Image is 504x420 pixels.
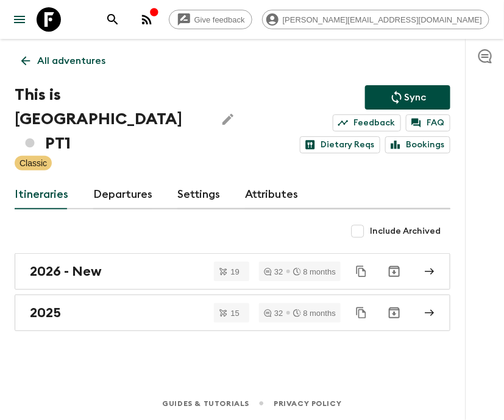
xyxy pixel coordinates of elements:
[264,309,283,317] div: 32
[262,10,489,29] div: [PERSON_NAME][EMAIL_ADDRESS][DOMAIN_NAME]
[15,83,206,156] h1: This is [GEOGRAPHIC_DATA] PT1
[293,268,336,276] div: 8 months
[224,309,247,317] span: 15
[20,157,47,169] p: Classic
[382,301,406,325] button: Archive
[300,136,380,153] a: Dietary Reqs
[333,114,401,131] a: Feedback
[15,49,112,73] a: All adventures
[245,180,299,209] a: Attributes
[264,268,283,276] div: 32
[274,397,341,410] a: Privacy Policy
[385,136,450,153] a: Bookings
[365,85,450,110] button: Sync adventure departures to the booking engine
[37,54,105,68] p: All adventures
[188,15,252,24] span: Give feedback
[7,7,32,32] button: menu
[404,90,426,105] p: Sync
[169,10,252,29] a: Give feedback
[162,397,249,410] a: Guides & Tutorials
[382,259,406,284] button: Archive
[30,264,102,279] h2: 2026 - New
[224,268,247,276] span: 19
[15,295,450,331] a: 2025
[216,83,240,156] button: Edit Adventure Title
[30,305,61,321] h2: 2025
[276,15,489,24] span: [PERSON_NAME][EMAIL_ADDRESS][DOMAIN_NAME]
[370,225,441,237] span: Include Archived
[93,180,153,209] a: Departures
[350,261,372,282] button: Duplicate
[406,114,450,131] a: FAQ
[177,180,221,209] a: Settings
[350,302,372,324] button: Duplicate
[101,7,125,32] button: search adventures
[15,253,450,290] a: 2026 - New
[293,309,336,317] div: 8 months
[15,180,69,209] a: Itineraries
